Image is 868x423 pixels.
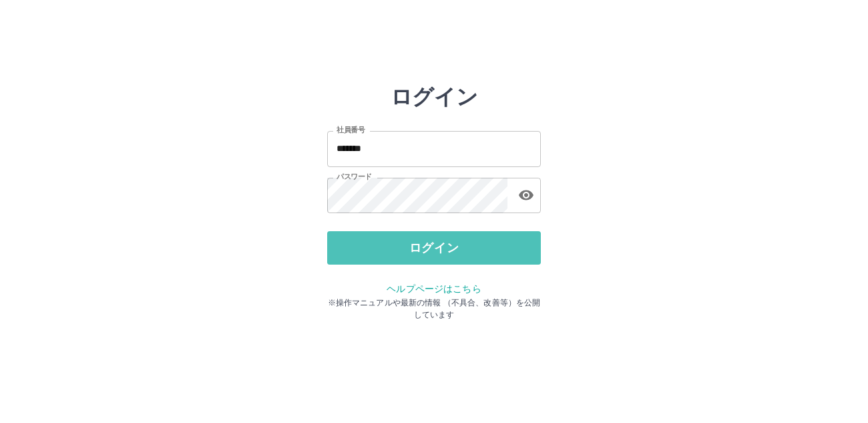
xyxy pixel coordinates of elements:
label: パスワード [337,172,372,182]
a: ヘルプページはこちら [387,283,481,294]
h2: ログイン [391,84,478,110]
button: ログイン [327,231,541,265]
p: ※操作マニュアルや最新の情報 （不具合、改善等）を公開しています [327,297,541,321]
label: 社員番号 [337,125,365,135]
